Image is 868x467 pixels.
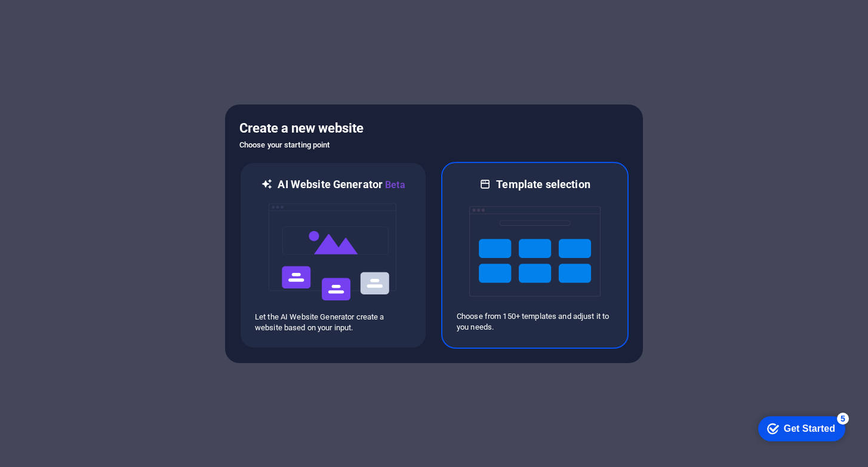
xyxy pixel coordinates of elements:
h5: Create a new website [239,119,629,138]
p: Let the AI Website Generator create a website based on your input. [255,312,411,333]
p: Choose from 150+ templates and adjust it to you needs. [457,311,613,333]
div: Get Started [35,13,87,24]
div: Template selectionChoose from 150+ templates and adjust it to you needs. [441,162,629,349]
div: AI Website GeneratorBetaaiLet the AI Website Generator create a website based on your input. [239,162,427,349]
h6: AI Website Generator [278,177,405,192]
div: 5 [88,2,100,14]
span: Beta [383,179,405,191]
h6: Template selection [496,177,590,192]
h6: Choose your starting point [239,138,629,152]
img: ai [267,192,399,312]
div: Get Started 5 items remaining, 0% complete [10,6,97,31]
